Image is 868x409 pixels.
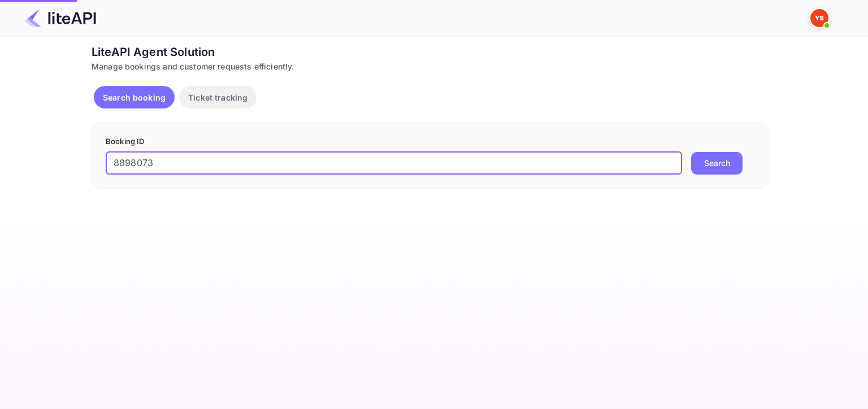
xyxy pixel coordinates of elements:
[92,60,770,72] div: Manage bookings and customer requests efficiently.
[188,92,248,103] p: Ticket tracking
[92,43,770,60] div: LiteAPI Agent Solution
[106,136,756,147] p: Booking ID
[25,9,96,27] img: LiteAPI Logo
[106,152,682,175] input: Enter Booking ID (e.g., 63782194)
[691,152,743,175] button: Search
[810,9,828,27] img: Yandex Support
[103,92,166,103] p: Search booking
